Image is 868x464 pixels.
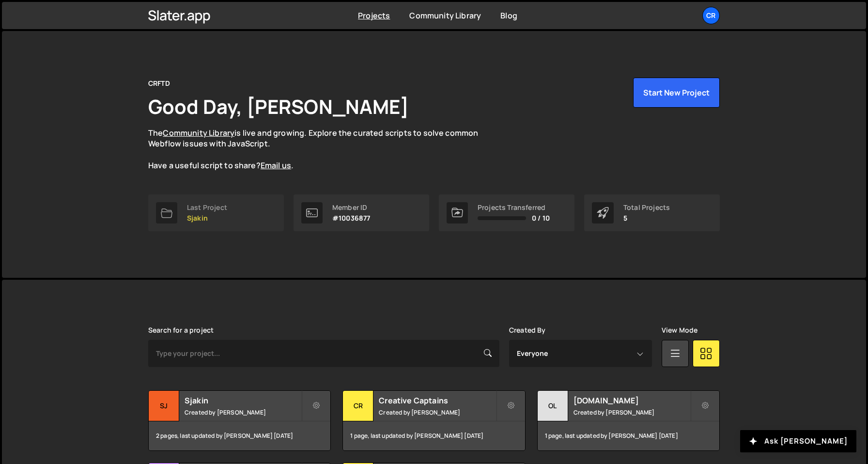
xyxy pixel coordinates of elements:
div: Sj [149,391,179,421]
div: CRFTD [148,78,170,89]
a: Email us [261,160,291,171]
a: Last Project Sjakin [148,194,284,231]
span: 0 / 10 [532,214,550,222]
a: Blog [500,10,517,21]
a: Sj Sjakin Created by [PERSON_NAME] 2 pages, last updated by [PERSON_NAME] [DATE] [148,390,331,451]
small: Created by [PERSON_NAME] [573,408,690,416]
label: Created By [509,326,546,334]
div: Total Projects [623,204,670,211]
h2: [DOMAIN_NAME] [573,395,690,406]
div: ol [538,391,568,421]
div: Projects Transferred [478,204,550,211]
div: Member ID [332,204,370,211]
a: Projects [358,10,390,21]
button: Ask [PERSON_NAME] [740,430,856,452]
a: Community Library [163,128,234,138]
small: Created by [PERSON_NAME] [379,408,496,416]
h2: Sjakin [185,395,301,406]
h2: Creative Captains [379,395,496,406]
h1: Good Day, [PERSON_NAME] [148,93,409,120]
div: 1 page, last updated by [PERSON_NAME] [DATE] [538,421,719,450]
div: Last Project [187,204,227,211]
input: Type your project... [148,340,499,367]
p: Sjakin [187,214,227,222]
div: Cr [343,391,373,421]
small: Created by [PERSON_NAME] [185,408,301,416]
a: ol [DOMAIN_NAME] Created by [PERSON_NAME] 1 page, last updated by [PERSON_NAME] [DATE] [537,390,720,451]
p: The is live and growing. Explore the curated scripts to solve common Webflow issues with JavaScri... [148,128,497,171]
p: #10036877 [332,214,370,222]
label: View Mode [662,326,697,334]
div: 2 pages, last updated by [PERSON_NAME] [DATE] [149,421,330,450]
p: 5 [623,214,670,222]
div: 1 page, last updated by [PERSON_NAME] [DATE] [343,421,525,450]
a: Cr Creative Captains Created by [PERSON_NAME] 1 page, last updated by [PERSON_NAME] [DATE] [342,390,525,451]
button: Start New Project [633,78,720,108]
label: Search for a project [148,326,214,334]
a: CR [702,7,720,24]
a: Community Library [409,10,481,21]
